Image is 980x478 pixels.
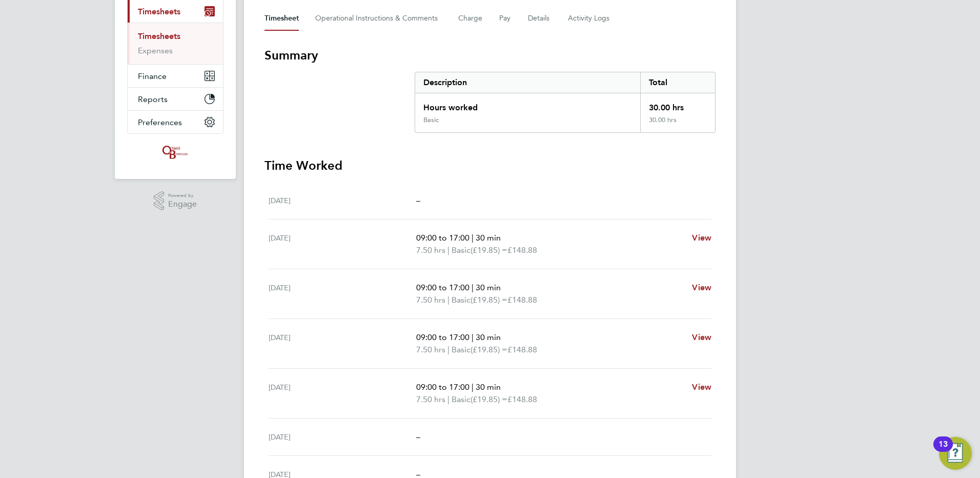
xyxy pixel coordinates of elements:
span: | [447,345,450,354]
span: (£19.85) = [471,245,507,255]
div: 30.00 hrs [640,116,715,132]
div: [DATE] [269,282,416,306]
span: 7.50 hrs [416,394,445,404]
span: – [416,432,420,442]
a: Go to home page [127,144,223,161]
span: £148.88 [507,345,537,354]
span: | [472,332,474,342]
span: Basic [452,294,471,306]
div: Total [640,72,715,93]
span: Basic [452,393,471,406]
span: 09:00 to 17:00 [416,382,469,392]
span: 30 min [476,332,501,342]
div: Summary [415,72,716,133]
div: [DATE] [269,331,416,356]
span: Finance [138,71,167,81]
span: | [447,394,450,404]
span: 30 min [476,382,501,392]
span: | [472,382,474,392]
a: Powered byEngage [154,191,197,211]
span: 09:00 to 17:00 [416,283,469,292]
span: £148.88 [507,394,537,404]
button: Finance [128,65,223,87]
div: [DATE] [269,232,416,256]
span: (£19.85) = [471,394,507,404]
a: View [692,331,711,344]
button: Charge [458,6,483,31]
div: Description [415,72,640,93]
button: Operational Instructions & Comments [315,6,442,31]
a: Timesheets [138,31,180,41]
a: Expenses [138,46,173,55]
span: Preferences [138,117,182,127]
button: Activity Logs [568,6,611,31]
span: Engage [168,200,197,209]
button: Open Resource Center, 13 new notifications [939,437,972,470]
a: View [692,381,711,393]
span: (£19.85) = [471,345,507,354]
span: Basic [452,344,471,356]
span: | [472,233,474,243]
span: Basic [452,244,471,256]
span: Timesheets [138,7,180,16]
div: [DATE] [269,381,416,406]
span: (£19.85) = [471,295,507,305]
button: Details [528,6,552,31]
span: 7.50 hrs [416,245,445,255]
span: £148.88 [507,295,537,305]
button: Reports [128,88,223,110]
span: View [692,332,711,342]
span: View [692,382,711,392]
img: oneillandbrennan-logo-retina.png [160,144,190,161]
a: View [692,282,711,294]
span: 30 min [476,233,501,243]
div: 30.00 hrs [640,93,715,116]
div: Hours worked [415,93,640,116]
span: 7.50 hrs [416,295,445,305]
span: – [416,195,420,205]
a: View [692,232,711,244]
span: View [692,283,711,292]
span: Reports [138,94,168,104]
div: [DATE] [269,431,416,443]
span: | [472,283,474,292]
span: View [692,233,711,243]
div: 13 [938,444,948,457]
span: 09:00 to 17:00 [416,332,469,342]
span: 09:00 to 17:00 [416,233,469,243]
h3: Time Worked [264,157,716,174]
h3: Summary [264,47,716,64]
span: 30 min [476,283,501,292]
span: 7.50 hrs [416,345,445,354]
button: Pay [499,6,512,31]
div: [DATE] [269,194,416,207]
span: | [447,245,450,255]
span: Powered by [168,191,197,200]
span: £148.88 [507,245,537,255]
div: Timesheets [128,23,223,64]
button: Preferences [128,111,223,133]
div: Basic [423,116,439,124]
button: Timesheet [264,6,299,31]
span: | [447,295,450,305]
